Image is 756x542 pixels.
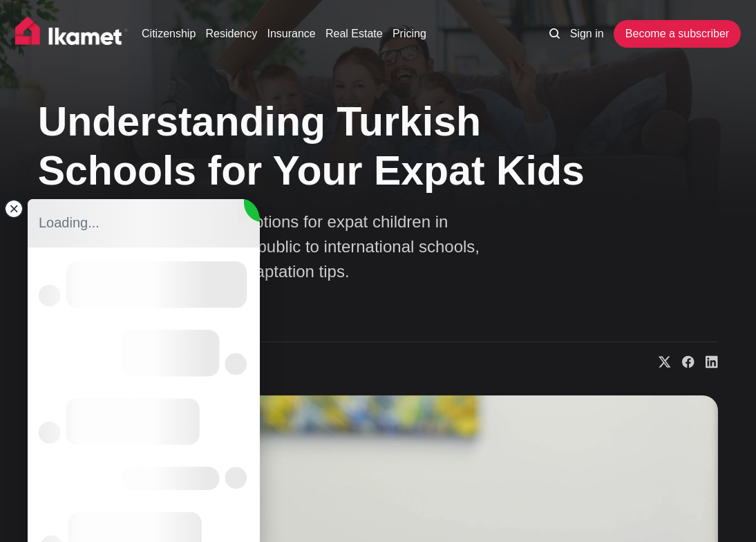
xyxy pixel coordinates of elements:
[393,26,426,42] a: Pricing
[15,17,129,51] img: Ikamet home
[38,209,522,284] p: Discover the best schooling options for expat children in [GEOGRAPHIC_DATA], from public to inter...
[142,26,196,42] a: Citizenship
[570,26,604,42] a: Sign in
[671,355,694,369] a: Share on Facebook
[267,26,315,42] a: Insurance
[694,355,718,369] a: Share on Linkedin
[206,26,258,42] a: Residency
[648,355,671,369] a: Share on X
[614,20,741,48] a: Become a subscriber
[325,26,383,42] a: Real Estate
[38,97,591,196] h1: Understanding Turkish Schools for Your Expat Kids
